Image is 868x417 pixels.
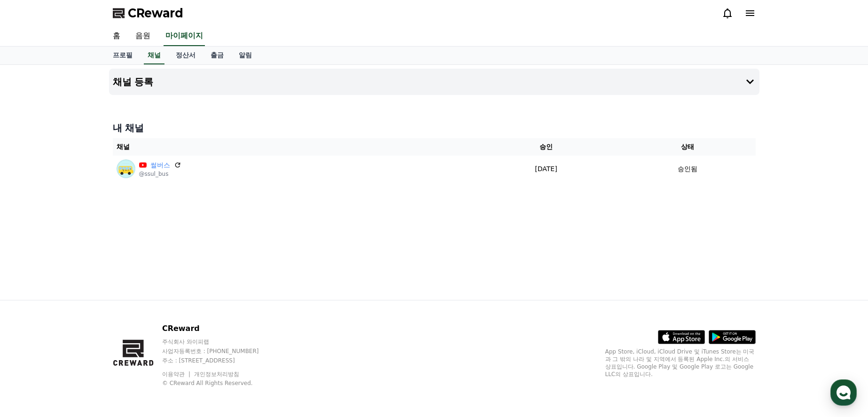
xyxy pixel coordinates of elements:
[150,160,170,170] a: 썰버스
[113,77,154,87] h4: 채널 등록
[620,138,755,156] th: 상태
[139,170,181,178] p: @ssul_bus
[605,348,756,378] p: App Store, iCloud, iCloud Drive 및 iTunes Store는 미국과 그 밖의 나라 및 지역에서 등록된 Apple Inc.의 서비스 상표입니다. Goo...
[162,357,277,364] p: 주소 : [STREET_ADDRESS]
[231,47,259,64] a: 알림
[109,69,759,95] button: 채널 등록
[113,6,183,21] a: CReward
[162,323,277,334] p: CReward
[168,47,203,64] a: 정산서
[162,379,277,387] p: © CReward All Rights Reserved.
[678,164,697,174] p: 승인됨
[113,121,756,134] h4: 내 채널
[162,338,277,346] p: 주식회사 와이피랩
[162,371,192,378] a: 이용약관
[128,26,158,46] a: 음원
[144,47,164,64] a: 채널
[164,26,205,46] a: 마이페이지
[162,347,277,355] p: 사업자등록번호 : [PHONE_NUMBER]
[128,6,183,21] span: CReward
[203,47,231,64] a: 출금
[105,26,128,46] a: 홈
[476,164,617,174] p: [DATE]
[113,138,472,156] th: 채널
[194,371,239,378] a: 개인정보처리방침
[117,159,135,178] img: 썰버스
[105,47,140,64] a: 프로필
[472,138,620,156] th: 승인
